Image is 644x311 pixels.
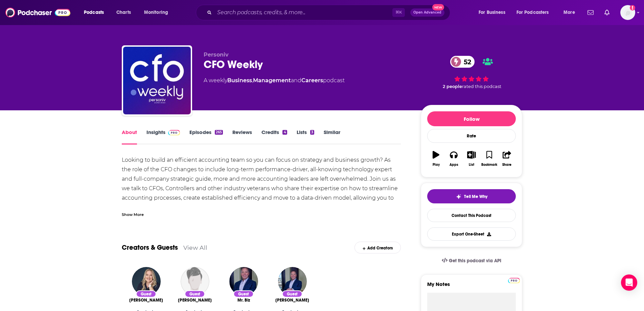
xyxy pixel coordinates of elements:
a: Business [227,77,252,84]
div: A weekly podcast [204,76,345,85]
span: Logged in as systemsteam [620,5,635,20]
span: Open Advanced [413,11,441,14]
div: Apps [450,163,458,167]
a: Show notifications dropdown [602,7,612,18]
a: Mr. Biz [237,297,250,303]
img: Podchaser - Follow, Share and Rate Podcasts [5,6,70,19]
a: Charts [112,7,135,18]
a: Danielle Hendon [129,297,163,303]
img: Ken Wentworth [278,267,307,296]
div: Guest [185,290,205,297]
a: Get this podcast via API [436,252,507,269]
a: InsightsPodchaser Pro [146,129,180,145]
img: Danielle Hendon [132,267,161,296]
span: 2 people [443,84,462,89]
button: Export One-Sheet [427,227,516,241]
div: 4 [282,130,287,135]
button: open menu [139,7,177,18]
span: [PERSON_NAME] [178,297,212,303]
button: Show profile menu [620,5,635,20]
img: Podchaser Pro [168,130,180,135]
div: Open Intercom Messenger [621,274,637,291]
span: ⌘ K [392,8,405,17]
div: Looking to build an efficient accounting team so you can focus on strategy and business growth? A... [122,155,401,260]
div: List [469,163,474,167]
span: [PERSON_NAME] [129,297,163,303]
a: Episodes265 [189,129,223,145]
img: Mr. Biz [229,267,258,296]
div: 265 [215,130,223,135]
span: Charts [116,8,131,17]
a: Ben Taylor [178,297,212,303]
a: Ken Wentworth [275,297,309,303]
div: Bookmark [481,163,497,167]
svg: Add a profile image [630,5,635,10]
span: Get this podcast via API [449,258,501,264]
div: Guest [233,290,254,297]
a: Similar [324,129,340,145]
span: and [291,77,301,84]
a: Lists3 [297,129,314,145]
span: Personiv [204,51,229,58]
span: Podcasts [84,8,104,17]
div: 3 [310,130,314,135]
button: open menu [474,7,514,18]
span: [PERSON_NAME] [275,297,309,303]
img: tell me why sparkle [456,194,461,199]
div: Add Creators [354,242,401,253]
span: More [563,8,575,17]
a: 52 [450,56,475,68]
img: Ben Taylor [181,267,209,296]
div: Play [433,163,440,167]
span: New [432,4,444,10]
span: For Podcasters [516,8,549,17]
a: Management [253,77,291,84]
span: rated this podcast [462,84,501,89]
button: Bookmark [480,147,498,171]
button: Play [427,147,445,171]
div: Rate [427,129,516,143]
span: Monitoring [144,8,168,17]
div: Search podcasts, credits, & more... [202,5,457,20]
a: About [122,129,137,145]
button: Share [498,147,516,171]
button: Open AdvancedNew [410,8,444,17]
a: Contact This Podcast [427,209,516,222]
div: Share [502,163,511,167]
img: CFO Weekly [123,47,191,114]
input: Search podcasts, credits, & more... [214,7,392,18]
img: Podchaser Pro [508,278,520,283]
button: Follow [427,111,516,126]
span: 52 [457,56,475,68]
a: Credits4 [261,129,287,145]
a: View All [183,244,207,251]
div: 52 2 peoplerated this podcast [421,51,522,93]
button: open menu [79,7,113,18]
a: Show notifications dropdown [585,7,596,18]
span: Tell Me Why [464,194,487,199]
button: List [463,147,480,171]
div: Guest [282,290,302,297]
img: User Profile [620,5,635,20]
a: Careers [301,77,323,84]
div: Guest [136,290,156,297]
a: Reviews [232,129,252,145]
span: , [252,77,253,84]
span: For Business [479,8,505,17]
a: Pro website [508,277,520,283]
button: Apps [445,147,462,171]
button: open menu [559,7,583,18]
a: Creators & Guests [122,243,178,252]
label: My Notes [427,281,516,293]
button: tell me why sparkleTell Me Why [427,189,516,203]
button: open menu [512,7,559,18]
